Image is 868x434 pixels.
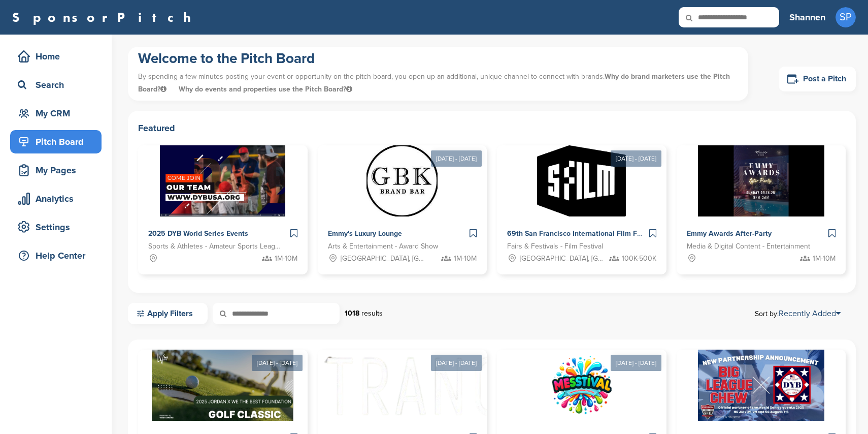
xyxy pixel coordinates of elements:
[431,355,482,371] div: [DATE] - [DATE]
[497,129,666,274] a: [DATE] - [DATE] Sponsorpitch & 69th San Francisco International Film Festival Fairs & Festivals -...
[520,253,604,264] span: [GEOGRAPHIC_DATA], [GEOGRAPHIC_DATA]
[813,253,836,264] span: 1M-10M
[10,130,102,153] a: Pitch Board
[138,49,738,68] h1: Welcome to the Pitch Board
[15,190,102,208] div: Analytics
[275,253,297,264] span: 1M-10M
[345,309,359,318] strong: 1018
[15,47,102,66] div: Home
[10,102,102,125] a: My CRM
[160,145,285,216] img: Sponsorpitch &
[10,159,102,182] a: My Pages
[611,150,661,167] div: [DATE] - [DATE]
[698,145,824,216] img: Sponsorpitch &
[15,133,102,151] div: Pitch Board
[138,121,846,135] h2: Featured
[507,241,603,252] span: Fairs & Festivals - Film Festival
[779,308,841,319] a: Recently Added
[698,350,824,421] img: Sponsorpitch &
[10,45,102,68] a: Home
[366,145,438,216] img: Sponsorpitch &
[15,161,102,179] div: My Pages
[179,85,352,94] span: Why do events and properties use the Pitch Board?
[431,150,482,167] div: [DATE] - [DATE]
[687,241,810,252] span: Media & Digital Content - Entertainment
[789,6,825,28] a: Shannen
[755,309,841,318] span: Sort by:
[499,350,663,421] img: Sponsorpitch &
[622,253,656,264] span: 100K-500K
[836,7,856,27] span: SP
[507,229,659,238] span: 69th San Francisco International Film Festival
[10,215,102,239] a: Settings
[779,67,856,91] a: Post a Pitch
[138,145,308,274] a: Sponsorpitch & 2025 DYB World Series Events Sports & Athletes - Amateur Sports Leagues 1M-10M
[789,10,825,24] h3: Shannen
[10,73,102,97] a: Search
[10,187,102,210] a: Analytics
[611,355,661,371] div: [DATE] - [DATE]
[454,253,477,264] span: 1M-10M
[15,246,102,265] div: Help Center
[318,350,722,421] img: Sponsorpitch &
[15,218,102,236] div: Settings
[677,145,846,274] a: Sponsorpitch & Emmy Awards After-Party Media & Digital Content - Entertainment 1M-10M
[341,253,425,264] span: [GEOGRAPHIC_DATA], [GEOGRAPHIC_DATA]
[10,244,102,267] a: Help Center
[328,229,402,238] span: Emmy's Luxury Lounge
[328,241,438,252] span: Arts & Entertainment - Award Show
[537,145,626,216] img: Sponsorpitch &
[148,241,282,252] span: Sports & Athletes - Amateur Sports Leagues
[687,229,772,238] span: Emmy Awards After-Party
[138,68,738,98] p: By spending a few minutes posting your event or opportunity on the pitch board, you open up an ad...
[15,104,102,122] div: My CRM
[15,76,102,94] div: Search
[152,350,293,421] img: Sponsorpitch &
[128,303,208,324] a: Apply Filters
[361,309,383,318] span: results
[252,355,303,371] div: [DATE] - [DATE]
[318,129,487,274] a: [DATE] - [DATE] Sponsorpitch & Emmy's Luxury Lounge Arts & Entertainment - Award Show [GEOGRAPHIC...
[12,11,197,24] a: SponsorPitch
[148,229,248,238] span: 2025 DYB World Series Events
